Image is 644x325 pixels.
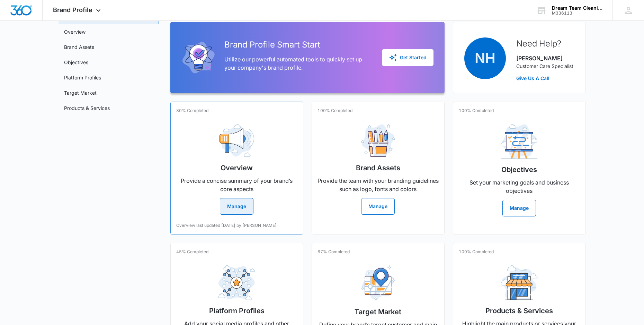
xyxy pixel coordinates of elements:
a: Target Market [64,89,97,96]
p: [PERSON_NAME] [516,54,573,62]
p: 100% Completed [317,108,352,114]
a: Give Us A Call [516,75,573,82]
a: 100% CompletedObjectivesSet your marketing goals and business objectivesManage [453,102,586,234]
p: Provide a concise summary of your brand’s core aspects [176,177,297,193]
button: Manage [502,200,536,216]
p: 100% Completed [459,249,494,255]
h2: Brand Assets [356,163,400,173]
a: Overview [64,28,86,35]
div: account id [552,11,602,16]
p: 67% Completed [317,249,350,255]
button: Manage [220,198,253,215]
a: 80% CompletedOverviewProvide a concise summary of your brand’s core aspectsManageOverview last up... [170,102,303,234]
p: 45% Completed [176,249,208,255]
h2: Overview [221,163,253,173]
a: Objectives [64,59,88,66]
span: Brand Profile [53,6,92,14]
span: NH [464,37,506,79]
p: 100% Completed [459,108,494,114]
h2: Target Market [355,307,401,317]
a: 100% CompletedBrand AssetsProvide the team with your branding guidelines such as logo, fonts and ... [312,102,445,234]
div: Get Started [389,53,427,62]
button: Get Started [382,49,433,66]
p: Utilize our powerful automated tools to quickly set up your company's brand profile. [224,55,371,72]
p: Overview last updated [DATE] by [PERSON_NAME] [176,222,277,229]
h2: Need Help? [516,37,573,50]
p: Customer Care Specialist [516,62,573,70]
h2: Objectives [501,164,537,175]
h2: Brand Profile Smart Start [224,39,371,51]
div: account name [552,5,602,11]
a: Brand Assets [64,43,94,51]
p: Set your marketing goals and business objectives [459,178,580,195]
a: Products & Services [64,104,110,112]
a: Platform Profiles [64,74,101,81]
h2: Products & Services [485,306,553,316]
p: 80% Completed [176,108,208,114]
p: Provide the team with your branding guidelines such as logo, fonts and colors [317,177,439,193]
h2: Platform Profiles [209,306,265,316]
button: Manage [361,198,395,215]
